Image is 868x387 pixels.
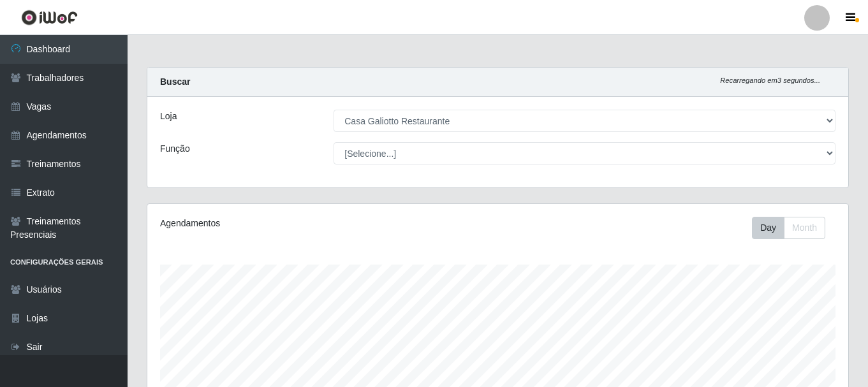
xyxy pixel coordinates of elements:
[752,217,784,239] button: Day
[160,142,190,156] label: Função
[720,77,820,84] i: Recarregando em 3 segundos...
[160,77,190,87] strong: Buscar
[160,110,177,123] label: Loja
[784,217,825,239] button: Month
[21,10,78,26] img: CoreUI Logo
[752,217,835,239] div: Toolbar with button groups
[752,217,825,239] div: First group
[160,217,430,230] div: Agendamentos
